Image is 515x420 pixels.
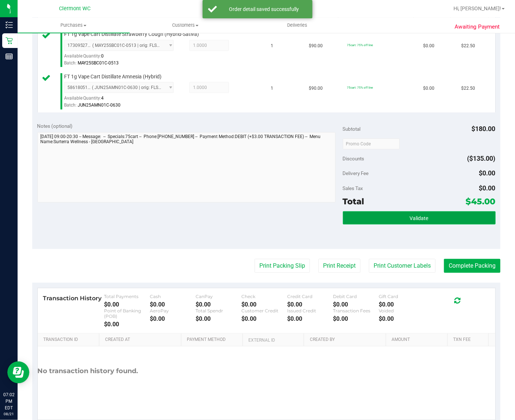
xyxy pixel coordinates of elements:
[78,60,119,66] span: MAY25SBC01C-0513
[196,308,241,313] div: Total Spendr
[479,169,496,177] span: $0.00
[38,346,138,396] div: No transaction history found.
[150,315,196,322] div: $0.00
[343,152,364,165] span: Discounts
[104,301,150,308] div: $0.00
[410,215,429,221] span: Validate
[150,294,196,299] div: Cash
[453,337,485,343] a: Txn Fee
[101,96,104,101] span: 4
[343,138,400,149] input: Promo Code
[271,85,273,92] span: 1
[423,42,434,49] span: $0.00
[318,259,360,273] button: Print Receipt
[3,411,14,417] p: 08/21
[347,86,373,89] span: 75cart: 75% off line
[37,123,73,129] span: Notes (optional)
[5,53,13,60] inline-svg: Reports
[333,294,379,299] div: Debit Card
[64,103,77,108] span: Batch:
[343,170,369,176] span: Delivery Fee
[467,155,496,162] span: ($135.00)
[369,259,436,273] button: Print Customer Labels
[379,294,425,299] div: Gift Card
[466,196,496,207] span: $45.00
[78,103,121,108] span: JUN25AMN01C-0630
[130,22,241,29] span: Customers
[59,5,90,12] span: Clermont WC
[241,18,353,33] a: Deliveries
[5,21,13,29] inline-svg: Inventory
[18,18,130,33] a: Purchases
[104,321,150,328] div: $0.00
[196,315,241,322] div: $0.00
[101,53,104,59] span: 0
[309,85,323,92] span: $90.00
[379,301,425,308] div: $0.00
[392,337,444,343] a: Amount
[7,361,29,383] iframe: Resource center
[150,301,196,308] div: $0.00
[287,301,333,308] div: $0.00
[150,308,196,313] div: AeroPay
[241,315,287,322] div: $0.00
[104,308,150,319] div: Point of Banking (POB)
[333,301,379,308] div: $0.00
[461,85,475,92] span: $22.50
[287,315,333,322] div: $0.00
[309,42,323,49] span: $90.00
[287,308,333,313] div: Issued Credit
[130,18,242,33] a: Customers
[187,337,240,343] a: Payment Method
[5,37,13,44] inline-svg: Retail
[423,85,434,92] span: $0.00
[104,294,150,299] div: Total Payments
[105,337,178,343] a: Created At
[453,5,501,11] span: Hi, [PERSON_NAME]!
[347,43,373,47] span: 75cart: 75% off line
[64,51,179,65] div: Available Quantity:
[196,294,241,299] div: CanPay
[255,259,310,273] button: Print Packing Slip
[196,301,241,308] div: $0.00
[461,42,475,49] span: $22.50
[64,60,77,66] span: Batch:
[242,334,304,347] th: External ID
[343,196,364,207] span: Total
[277,22,317,29] span: Deliveries
[333,315,379,322] div: $0.00
[3,391,14,411] p: 07:02 PM EDT
[479,184,496,192] span: $0.00
[241,294,287,299] div: Check
[43,337,96,343] a: Transaction ID
[472,125,496,133] span: $180.00
[343,211,496,224] button: Validate
[379,308,425,313] div: Voided
[333,308,379,313] div: Transaction Fees
[241,301,287,308] div: $0.00
[64,93,179,107] div: Available Quantity:
[18,22,130,29] span: Purchases
[455,23,500,31] span: Awaiting Payment
[241,308,287,313] div: Customer Credit
[64,73,162,80] span: FT 1g Vape Cart Distillate Amnesia (Hybrid)
[379,315,425,322] div: $0.00
[287,294,333,299] div: Credit Card
[343,185,363,191] span: Sales Tax
[221,5,307,13] div: Order detail saved successfully
[64,31,199,38] span: FT 1g Vape Cart Distillate Strawberry Cough (Hybrid-Sativa)
[310,337,383,343] a: Created By
[343,126,361,132] span: Subtotal
[271,42,273,49] span: 1
[444,259,500,273] button: Complete Packing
